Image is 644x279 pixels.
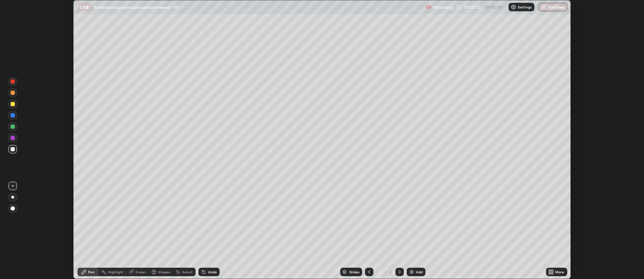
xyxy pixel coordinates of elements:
div: Select [182,270,193,274]
div: Undo [208,270,217,274]
div: 3 [388,269,393,275]
p: Recording [433,5,453,10]
button: End Class [539,3,567,11]
img: recording.375f2c34.svg [426,4,431,10]
div: Add [416,270,423,274]
div: Pen [88,270,94,274]
div: Eraser [135,270,146,274]
div: Shapes [158,270,170,274]
div: / [385,270,387,274]
div: More [555,270,564,274]
img: end-class-cross [541,4,547,10]
div: Slides [349,270,359,274]
p: Biotechnology principles and processes - 05 [94,4,179,10]
img: add-slide-button [409,269,414,275]
p: LIVE [80,4,89,10]
img: class-settings-icons [511,4,516,10]
p: Settings [518,5,532,9]
div: Highlight [108,270,123,274]
div: 3 [376,270,383,274]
